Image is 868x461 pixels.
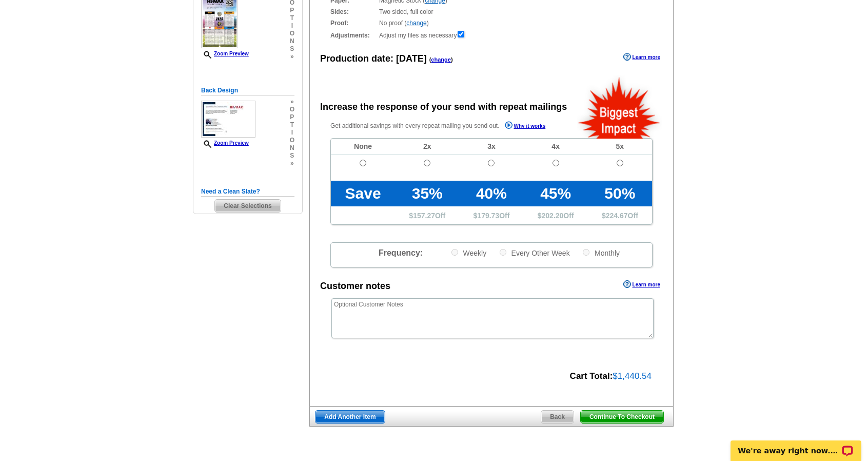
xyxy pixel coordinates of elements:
a: Learn more [623,53,660,61]
span: o [290,30,294,37]
span: » [290,98,294,106]
a: change [431,56,451,63]
div: Adjust my files as necessary [330,30,653,40]
span: t [290,121,294,129]
a: Back [541,410,574,424]
input: Every Other Week [500,249,506,256]
span: 202.20 [542,212,564,220]
a: Learn more [623,280,660,289]
span: o [290,137,294,144]
td: $ Off [524,206,588,224]
h5: Need a Clean Slate? [201,187,294,197]
a: Zoom Preview [201,140,249,146]
div: Production date: [320,52,453,66]
span: Add Another Item [315,411,384,423]
p: Get additional savings with every repeat mailing you send out. [330,120,567,132]
td: 35% [395,181,459,206]
span: Clear Selections [215,200,280,212]
span: o [290,106,294,113]
span: n [290,144,294,152]
div: Increase the response of your send with repeat mailings [320,100,567,114]
td: None [331,139,395,155]
td: 45% [524,181,588,206]
td: 5x [588,139,652,155]
img: biggestImpact.png [577,75,662,139]
div: Customer notes [320,279,390,293]
iframe: LiveChat chat widget [724,429,868,461]
span: i [290,129,294,137]
a: change [406,20,426,27]
input: Weekly [451,249,458,256]
label: Every Other Week [499,248,570,258]
span: Back [541,411,574,423]
span: $1,440.54 [613,371,652,381]
a: Add Another Item [315,410,385,424]
label: Monthly [582,248,620,258]
h5: Back Design [201,86,294,95]
span: ( ) [429,56,453,63]
span: Frequency: [379,248,423,257]
span: t [290,14,294,22]
td: 3x [459,139,523,155]
span: p [290,7,294,14]
td: 50% [588,181,652,206]
td: 40% [459,181,523,206]
span: » [290,160,294,167]
strong: Adjustments: [330,31,376,40]
div: Two sided, full color [330,7,653,16]
span: i [290,22,294,30]
td: Save [331,181,395,206]
span: s [290,45,294,53]
span: » [290,53,294,61]
td: $ Off [459,206,523,224]
label: Weekly [450,248,487,258]
img: small-thumb.jpg [201,101,255,138]
span: n [290,37,294,45]
span: p [290,113,294,121]
strong: Sides: [330,7,376,16]
span: 179.73 [477,212,499,220]
td: 2x [395,139,459,155]
td: 4x [524,139,588,155]
span: 224.67 [606,212,628,220]
strong: Cart Total: [570,371,613,381]
td: $ Off [395,206,459,224]
span: Continue To Checkout [581,411,663,423]
div: No proof ( ) [330,18,653,28]
td: $ Off [588,206,652,224]
strong: Proof: [330,18,376,28]
span: s [290,152,294,160]
a: Why it works [505,121,546,132]
a: Zoom Preview [201,51,249,56]
span: 157.27 [413,212,435,220]
span: [DATE] [396,53,427,64]
input: Monthly [583,249,589,256]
